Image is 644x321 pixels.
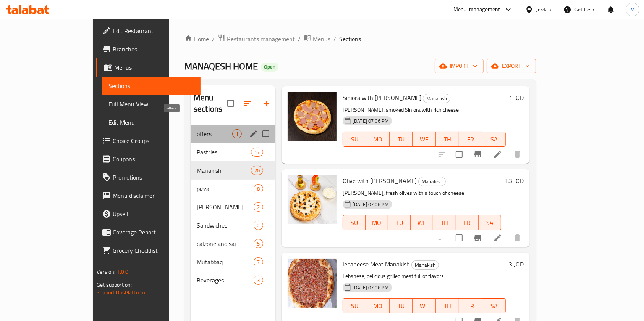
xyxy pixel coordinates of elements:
[254,184,263,193] div: items
[456,215,479,230] button: FR
[343,258,410,270] span: lebaneese Meat Manakish
[346,300,363,311] span: SU
[469,145,487,164] button: Branch-specific-item
[251,167,263,174] span: 20
[536,5,551,14] div: Jordan
[232,129,242,138] div: items
[333,34,336,43] li: /
[254,202,263,212] div: items
[509,92,524,103] h6: 1 JOD
[261,64,278,70] span: Open
[343,298,366,313] button: SU
[479,215,501,230] button: SA
[508,229,527,247] button: delete
[350,201,392,208] span: [DATE] 07:06 PM
[288,175,337,224] img: Olive with Cheese Manakish
[416,300,433,311] span: WE
[254,258,263,266] span: 7
[96,168,201,186] a: Promotions
[197,202,254,212] div: fry Barak
[108,100,194,109] span: Full Menu View
[493,150,502,159] a: Edit menu item
[223,95,239,111] span: Select all sections
[197,221,254,230] div: Sandwiches
[435,59,484,73] button: import
[366,132,390,147] button: MO
[191,161,275,180] div: Manakish20
[96,205,201,223] a: Upsell
[423,94,450,103] div: Manakish
[254,239,263,248] div: items
[433,215,456,230] button: TH
[462,300,479,311] span: FR
[462,134,479,145] span: FR
[212,34,215,43] li: /
[343,92,421,103] span: Siniora with [PERSON_NAME]
[97,287,145,297] a: Support.OpsPlatform
[487,59,536,73] button: export
[254,185,263,193] span: 8
[96,223,201,241] a: Coverage Report
[451,230,467,246] span: Select to update
[493,233,502,242] a: Edit menu item
[254,276,263,285] div: items
[504,175,524,186] h6: 1.3 JOD
[459,298,482,313] button: FR
[218,34,295,44] a: Restaurants management
[108,118,194,127] span: Edit Menu
[493,61,530,71] span: export
[96,186,201,205] a: Menu disclaimer
[239,94,257,112] span: Sort sections
[369,134,387,145] span: MO
[97,267,115,277] span: Version:
[194,92,227,115] h2: Menu sections
[197,239,254,248] span: calzone and saj
[248,128,259,140] button: edit
[459,132,482,147] button: FR
[96,22,201,40] a: Edit Restaurant
[113,136,194,145] span: Choice Groups
[227,34,295,43] span: Restaurants management
[343,188,501,198] p: [PERSON_NAME], fresh olives with a touch of cheese
[436,217,453,228] span: TH
[191,253,275,271] div: Mutabbaq7
[197,257,254,266] span: Mutabbaq
[508,145,527,164] button: delete
[102,77,201,95] a: Sections
[459,217,476,228] span: FR
[343,132,366,147] button: SU
[393,300,410,311] span: TU
[453,5,500,14] div: Menu-management
[343,105,506,115] p: [PERSON_NAME], smoked Siniora with rich cheese
[191,198,275,216] div: [PERSON_NAME]2
[346,134,363,145] span: SU
[366,215,388,230] button: MO
[197,202,254,212] span: [PERSON_NAME]
[96,58,201,77] a: Menus
[184,58,258,75] span: MANAQESH HOME
[390,298,413,313] button: TU
[251,166,263,175] div: items
[184,34,536,44] nav: breadcrumb
[113,45,194,54] span: Branches
[413,132,436,147] button: WE
[482,132,506,147] button: SA
[197,184,254,193] span: pizza
[441,61,477,71] span: import
[117,267,129,277] span: 1.0.0
[469,229,487,247] button: Branch-specific-item
[411,260,439,270] div: Manakish
[346,217,362,228] span: SU
[191,125,275,143] div: offers1edit
[369,217,385,228] span: MO
[102,113,201,132] a: Edit Menu
[191,143,275,161] div: Pastries17
[436,132,459,147] button: TH
[254,204,263,211] span: 2
[197,148,251,157] span: Pastries
[251,149,263,156] span: 17
[254,222,263,229] span: 2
